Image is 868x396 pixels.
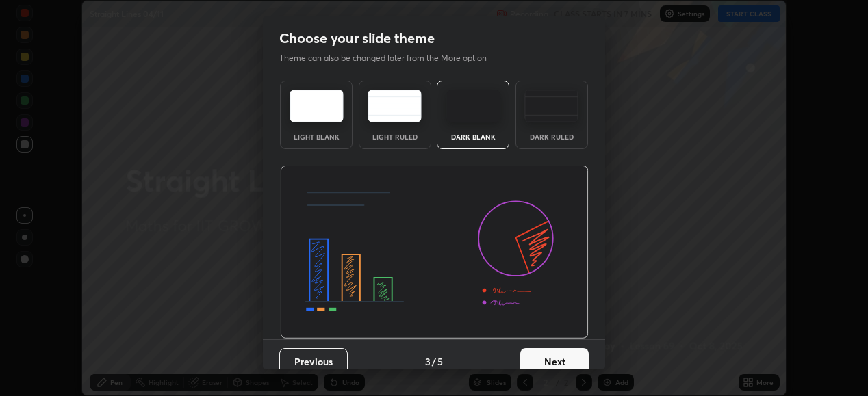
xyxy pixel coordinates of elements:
[290,90,344,122] img: lightTheme.e5ed3b09.svg
[524,90,578,122] img: darkRuledTheme.de295e13.svg
[279,348,348,375] button: Previous
[425,354,431,369] h4: 3
[446,133,500,140] div: Dark Blank
[524,133,579,140] div: Dark Ruled
[437,354,443,369] h4: 5
[280,166,589,339] img: darkThemeBanner.d06ce4a2.svg
[446,90,500,122] img: darkTheme.f0cc69e5.svg
[279,52,501,64] p: Theme can also be changed later from the More option
[432,354,436,369] h4: /
[289,133,344,140] div: Light Blank
[368,133,422,140] div: Light Ruled
[368,90,422,122] img: lightRuledTheme.5fabf969.svg
[279,29,435,47] h2: Choose your slide theme
[520,348,589,375] button: Next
